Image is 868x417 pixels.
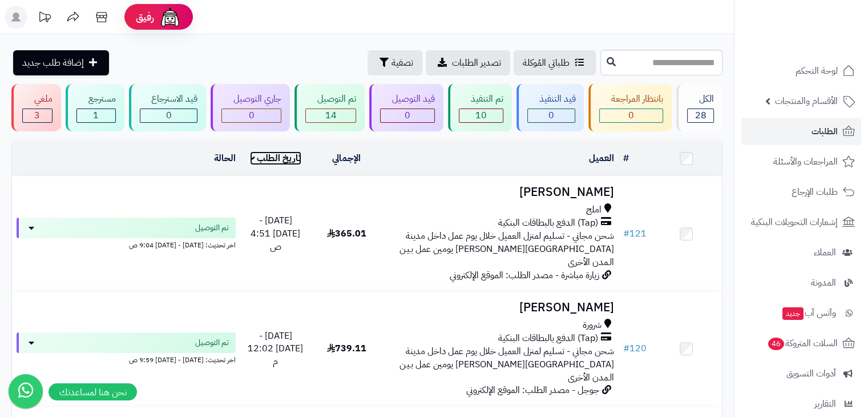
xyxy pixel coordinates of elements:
[9,84,63,131] a: ملغي 3
[589,151,614,165] a: العميل
[527,93,576,106] div: قيد التنفيذ
[292,84,367,131] a: تم التوصيل 14
[405,109,410,122] span: 0
[452,56,501,70] span: تصدير الطلبات
[426,50,510,75] a: تصدير الطلبات
[386,186,613,199] h3: [PERSON_NAME]
[251,214,300,254] span: [DATE] - [DATE] 4:51 ص
[446,84,514,131] a: تم التنفيذ 10
[214,151,236,165] a: الحالة
[498,332,598,345] span: (Tap) الدفع بالبطاقات البنكية
[159,6,181,29] img: ai-face.png
[208,84,292,131] a: جاري التوصيل 0
[623,227,629,240] span: #
[781,305,836,321] span: وآتس آب
[399,229,614,269] span: شحن مجاني - تسليم لمنزل العميل خلال يوم عمل داخل مدينة [GEOGRAPHIC_DATA][PERSON_NAME] يومين عمل ب...
[814,396,836,412] span: التقارير
[674,84,725,131] a: الكل28
[248,329,303,369] span: [DATE] - [DATE] 12:02 م
[222,109,281,122] div: 0
[459,109,503,122] div: 10
[22,56,84,70] span: إضافة طلب جديد
[466,383,599,397] span: جوجل - مصدر الطلب: الموقع الإلكتروني
[695,109,706,122] span: 28
[459,93,503,106] div: تم التنفيذ
[22,93,53,106] div: ملغي
[792,184,838,200] span: طلبات الإرجاع
[548,109,554,122] span: 0
[332,151,361,165] a: الإجمالي
[450,268,599,282] span: زيارة مباشرة - مصدر الطلب: الموقع الإلكتروني
[34,109,40,122] span: 3
[741,360,861,387] a: أدوات التسويق
[599,93,663,106] div: بانتظار المراجعة
[623,151,629,165] a: #
[498,216,598,230] span: (Tap) الدفع بالبطاقات البنكية
[741,118,861,145] a: الطلبات
[767,335,838,351] span: السلات المتروكة
[17,353,236,365] div: اخر تحديث: [DATE] - [DATE] 9:59 ص
[77,109,115,122] div: 1
[136,10,154,24] span: رفيق
[628,109,634,122] span: 0
[741,209,861,236] a: إشعارات التحويلات البنكية
[17,238,236,250] div: اخر تحديث: [DATE] - [DATE] 9:04 ص
[751,214,838,230] span: إشعارات التحويلات البنكية
[325,109,337,122] span: 14
[93,109,99,122] span: 1
[327,227,366,240] span: 365.01
[790,30,857,54] img: logo-2.png
[741,299,861,327] a: وآتس آبجديد
[514,84,587,131] a: قيد التنفيذ 0
[166,109,172,122] span: 0
[741,239,861,266] a: العملاء
[768,338,784,350] span: 46
[623,227,647,240] a: #121
[782,307,804,320] span: جديد
[741,148,861,175] a: المراجعات والأسئلة
[741,269,861,296] a: المدونة
[391,56,413,70] span: تصفية
[305,93,356,106] div: تم التوصيل
[623,342,629,355] span: #
[812,123,838,139] span: الطلبات
[195,222,229,234] span: تم التوصيل
[528,109,575,122] div: 0
[741,330,861,357] a: السلات المتروكة46
[796,63,838,79] span: لوحة التحكم
[623,342,647,355] a: #120
[249,109,255,122] span: 0
[773,154,838,170] span: المراجعات والأسئلة
[775,93,838,109] span: الأقسام والمنتجات
[327,342,366,355] span: 739.11
[523,56,570,70] span: طلباتي المُوكلة
[13,50,109,75] a: إضافة طلب جديد
[687,93,714,106] div: الكل
[786,366,836,382] span: أدوات التسويق
[380,93,435,106] div: قيد التوصيل
[741,178,861,206] a: طلبات الإرجاع
[221,93,281,106] div: جاري التوصيل
[583,319,601,332] span: شرورة
[811,275,836,291] span: المدونة
[586,203,601,216] span: املج
[386,301,613,314] h3: [PERSON_NAME]
[140,109,197,122] div: 0
[127,84,209,131] a: قيد الاسترجاع 0
[76,93,116,106] div: مسترجع
[741,57,861,85] a: لوحة التحكم
[368,50,422,75] button: تصفية
[30,6,59,31] a: تحديثات المنصة
[195,337,229,348] span: تم التوصيل
[140,93,198,106] div: قيد الاسترجاع
[306,109,356,122] div: 14
[814,244,836,260] span: العملاء
[399,344,614,384] span: شحن مجاني - تسليم لمنزل العميل خلال يوم عمل داخل مدينة [GEOGRAPHIC_DATA][PERSON_NAME] يومين عمل ب...
[381,109,434,122] div: 0
[475,109,487,122] span: 10
[367,84,446,131] a: قيد التوصيل 0
[63,84,127,131] a: مسترجع 1
[586,84,674,131] a: بانتظار المراجعة 0
[514,50,596,75] a: طلباتي المُوكلة
[250,151,302,165] a: تاريخ الطلب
